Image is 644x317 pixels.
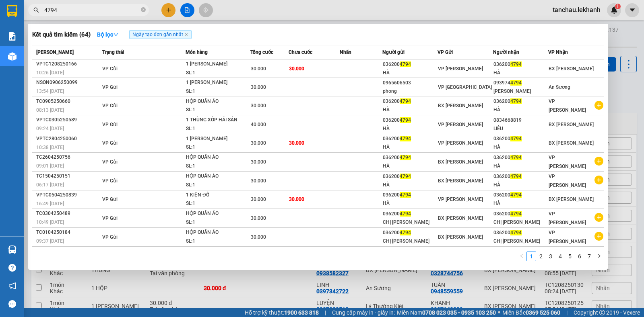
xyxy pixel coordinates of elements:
[36,70,64,76] span: 10:26 [DATE]
[36,97,100,106] div: TC0905250660
[510,211,522,217] span: 4794
[400,61,411,67] span: 4794
[36,172,100,180] div: TC1504250151
[383,97,438,106] div: 036200
[102,66,118,72] span: VP Gửi
[129,30,192,39] span: Ngày tạo đơn gần nhất
[493,116,548,125] div: 0834668819
[493,143,548,151] div: HÀ
[383,125,438,133] div: HÀ
[36,153,100,162] div: TC2604250756
[527,252,536,261] a: 1
[493,191,548,199] div: 036200
[493,162,548,170] div: HÀ
[438,122,483,127] span: VP [PERSON_NAME]
[102,159,118,165] span: VP Gửi
[594,213,603,222] span: plus-circle
[32,31,91,39] h3: Kết quả tìm kiếm ( 64 )
[102,196,118,202] span: VP Gửi
[113,32,119,37] span: down
[549,174,586,188] span: VP [PERSON_NAME]
[549,84,570,90] span: An Sương
[36,78,100,87] div: NSON0906250099
[510,192,522,198] span: 4794
[383,79,438,87] div: 0965606503
[537,252,545,261] a: 2
[565,252,575,261] li: 5
[438,178,483,184] span: BX [PERSON_NAME]
[383,199,438,208] div: HÀ
[102,122,118,127] span: VP Gửi
[186,181,246,190] div: SL: 1
[8,282,16,290] span: notification
[549,122,594,127] span: BX [PERSON_NAME]
[383,210,438,218] div: 036200
[493,237,548,245] div: CHỊ [PERSON_NAME]
[7,5,17,17] img: logo-vxr
[102,215,118,221] span: VP Gửi
[493,229,548,237] div: 036200
[186,135,246,143] div: 1 [PERSON_NAME]
[549,196,594,202] span: BX [PERSON_NAME]
[33,7,39,13] span: search
[594,157,603,166] span: plus-circle
[102,103,118,108] span: VP Gửi
[186,228,246,237] div: HỘP QUẦN ÁO
[102,140,118,146] span: VP Gửi
[549,66,594,72] span: BX [PERSON_NAME]
[493,49,519,55] span: Người nhận
[97,31,119,38] strong: Bộ lọc
[438,103,483,108] span: BX [PERSON_NAME]
[186,49,208,55] span: Món hàng
[383,162,438,170] div: HÀ
[251,234,266,240] span: 30.000
[36,126,64,131] span: 09:24 [DATE]
[186,172,246,181] div: HỘP QUẦN ÁO
[186,69,246,78] div: SL: 1
[383,69,438,77] div: HÀ
[102,84,118,90] span: VP Gửi
[251,140,266,146] span: 30.000
[251,122,266,127] span: 40.000
[91,28,125,41] button: Bộ lọcdown
[186,143,246,152] div: SL: 1
[141,6,146,14] span: close-circle
[251,84,266,90] span: 30.000
[186,78,246,87] div: 1 [PERSON_NAME]
[383,60,438,69] div: 036200
[102,178,118,184] span: VP Gửi
[493,106,548,114] div: HÀ
[594,252,604,261] button: right
[251,103,266,108] span: 30.000
[36,116,100,124] div: VPTC0305250589
[8,245,17,254] img: warehouse-icon
[36,163,64,169] span: 09:01 [DATE]
[383,172,438,181] div: 036200
[510,80,522,86] span: 4794
[36,145,64,150] span: 10:38 [DATE]
[594,232,603,241] span: plus-circle
[493,87,548,96] div: [PERSON_NAME]
[289,140,304,146] span: 30.000
[493,210,548,218] div: 036200
[102,49,124,55] span: Trạng thái
[186,199,246,208] div: SL: 1
[8,52,17,61] img: warehouse-icon
[383,237,438,245] div: CHỊ [PERSON_NAME]
[575,252,584,261] li: 6
[510,174,522,179] span: 4794
[546,252,555,261] li: 3
[549,98,586,113] span: VP [PERSON_NAME]
[251,196,266,202] span: 30.000
[186,237,246,246] div: SL: 1
[597,254,601,258] span: right
[8,32,17,41] img: solution-icon
[36,201,64,207] span: 16:49 [DATE]
[36,219,64,225] span: 10:49 [DATE]
[383,143,438,151] div: HÀ
[517,252,526,261] button: left
[8,264,16,272] span: question-circle
[566,252,574,261] a: 5
[383,106,438,114] div: HÀ
[526,252,536,261] li: 1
